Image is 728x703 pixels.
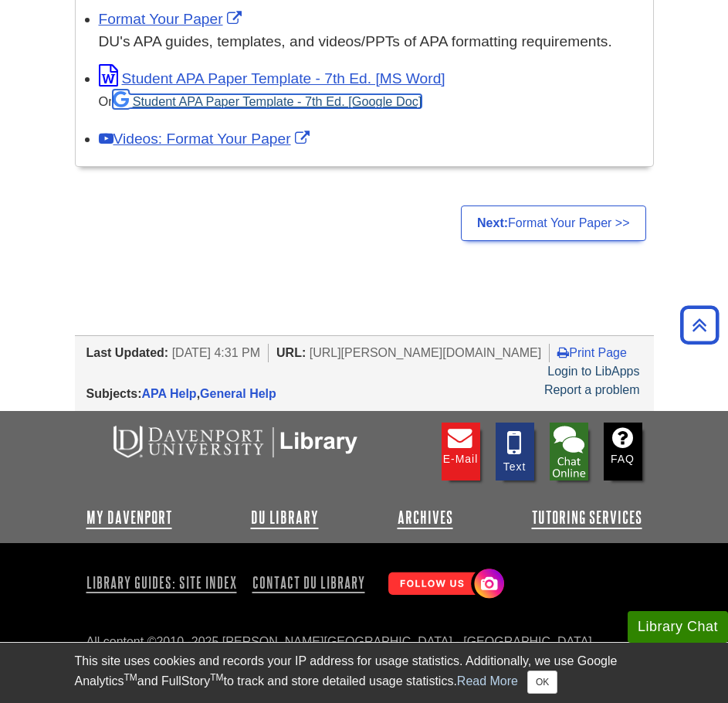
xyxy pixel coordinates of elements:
a: Link opens in new window [99,131,313,147]
strong: Next: [477,216,508,229]
li: Chat with Library [550,423,588,481]
span: Subjects: [86,387,142,400]
a: General Help [200,387,276,400]
sup: TM [210,672,223,683]
img: Follow Us! Instagram [381,562,508,606]
a: Archives [398,508,453,527]
span: URL: [276,346,306,359]
a: Next:Format Your Paper >> [461,205,645,241]
div: DU's APA guides, templates, and videos/PPTs of APA formatting requirements. [99,31,645,53]
button: Close [527,671,557,694]
a: Student APA Paper Template - 7th Ed. [Google Doc] [113,94,422,108]
div: All content ©2010 - 2025 [PERSON_NAME][GEOGRAPHIC_DATA] - [GEOGRAPHIC_DATA], [US_STATE] | | | | [86,633,642,691]
a: Print Page [557,346,627,359]
span: Last Updated: [86,346,169,359]
button: Library Chat [628,611,728,643]
img: Library Chat [550,423,588,481]
a: APA Help [142,387,197,400]
a: Report a problem [544,383,640,396]
a: FAQ [604,423,642,481]
div: This site uses cookies and records your IP address for usage statistics. Additionally, we use Goo... [75,652,654,694]
a: Back to Top [675,314,724,335]
a: Link opens in new window [99,70,445,87]
a: Link opens in new window [99,11,245,27]
img: DU Libraries [86,423,380,460]
a: Contact DU Library [246,569,371,596]
sup: TM [124,672,137,683]
a: My Davenport [86,508,172,527]
a: Read More [457,674,518,688]
span: , [142,387,276,400]
a: Login to LibApps [547,365,639,378]
a: Tutoring Services [532,508,642,527]
a: DU Library [251,508,319,527]
a: Library Guides: Site Index [86,569,243,596]
i: Print Page [557,346,569,358]
small: Or [99,94,422,108]
span: [DATE] 4:31 PM [172,346,260,359]
a: E-mail [442,423,480,481]
a: Text [496,423,534,481]
span: [URL][PERSON_NAME][DOMAIN_NAME] [310,346,542,359]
